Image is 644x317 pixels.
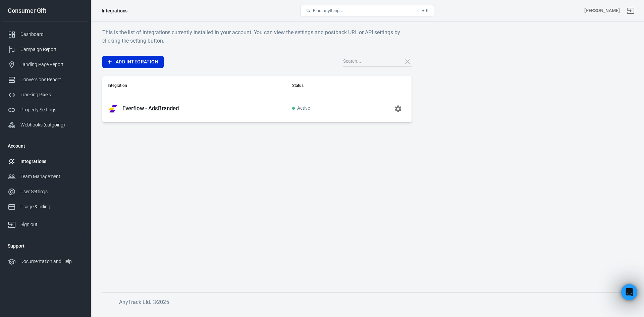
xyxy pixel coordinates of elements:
[20,91,83,98] div: Tracking Pixels
[102,28,412,45] h6: This is the list of integrations currently installed in your account. You can view the settings a...
[2,87,88,102] a: Tracking Pixels
[108,103,118,114] img: Everflow - AdsBranded
[20,121,83,128] div: Webhooks (outgoing)
[20,173,83,180] div: Team Management
[2,72,88,87] a: Conversions Report
[20,158,83,165] div: Integrations
[621,284,637,300] iframe: Intercom live chat
[584,7,620,14] div: Account id: juSFbWAb
[2,199,88,214] a: Usage & billing
[2,117,88,133] a: Webhooks (outgoing)
[20,258,83,265] div: Documentation and Help
[2,238,88,254] li: Support
[313,8,343,13] span: Find anything...
[343,57,397,66] input: Search...
[20,188,83,195] div: User Settings
[2,214,88,232] a: Sign out
[20,76,83,83] div: Conversions Report
[416,8,429,13] div: ⌘ + K
[20,221,83,228] div: Sign out
[20,203,83,210] div: Usage & billing
[20,31,83,38] div: Dashboard
[20,106,83,113] div: Property Settings
[292,106,310,111] span: Active
[2,27,88,42] a: Dashboard
[119,298,622,306] h6: AnyTrack Ltd. © 2025
[2,57,88,72] a: Landing Page Report
[20,61,83,68] div: Landing Page Report
[102,76,287,95] th: Integration
[2,102,88,117] a: Property Settings
[2,169,88,184] a: Team Management
[102,7,127,14] div: Integrations
[2,184,88,199] a: User Settings
[2,154,88,169] a: Integrations
[2,42,88,57] a: Campaign Report
[2,8,88,14] div: Consumer Gift
[623,3,639,19] a: Sign out
[2,138,88,154] li: Account
[287,76,351,95] th: Status
[20,46,83,53] div: Campaign Report
[102,56,164,68] a: Add Integration
[122,105,179,112] p: Everflow - AdsBranded
[300,5,434,16] button: Find anything...⌘ + K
